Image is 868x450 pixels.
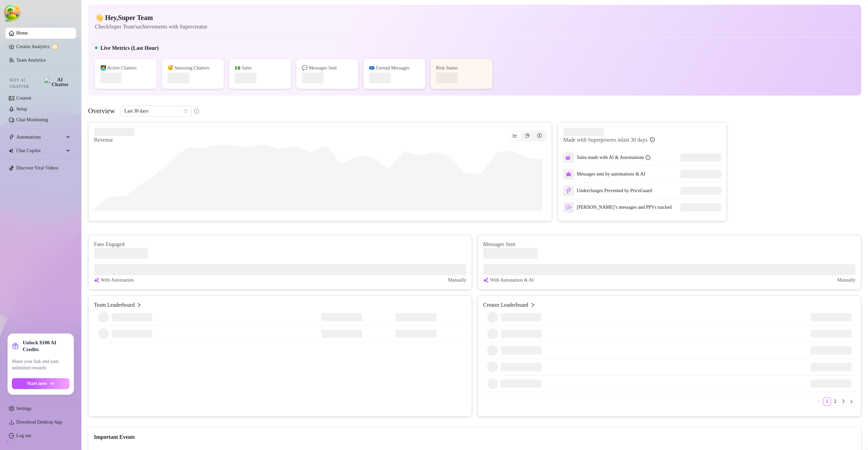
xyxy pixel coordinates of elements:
button: left [815,397,823,406]
img: svg%3e [566,171,571,177]
span: Download Desktop App [16,420,62,425]
li: 3 [839,397,847,406]
span: Share your link and earn unlimited rewards [12,358,70,371]
span: thunderbolt [9,135,14,140]
strong: Unlock $100 AI Credits [23,339,70,353]
article: Messages Sent [483,241,855,248]
article: Team Leaderboard [94,301,135,309]
div: Undercharges Prevented by PriceGuard [563,185,652,196]
img: AI Chatter [44,78,71,87]
article: Check Super Team's achievements with Supercreator [95,22,208,31]
a: Home [16,30,28,36]
span: download [9,420,14,425]
div: segmented control [508,130,546,141]
span: calendar [184,109,188,113]
li: Previous Page [815,397,823,406]
div: Sales made with AI & Automations [577,154,650,161]
a: Content [16,96,31,101]
a: Team Analytics [16,58,46,63]
a: Chat Monitoring [16,117,48,122]
a: 1 [823,398,831,405]
div: 😴 Snoozing Chatters [167,64,218,72]
span: left [817,400,821,404]
article: Creator Leaderboard [483,301,528,309]
button: Start nowarrow-right [12,378,70,389]
span: build [3,440,8,445]
span: Last 30 days [124,106,188,116]
a: 2 [831,398,839,405]
span: info-circle [646,155,650,160]
article: With Automation [101,277,134,284]
a: Settings [16,406,32,411]
article: Revenue [94,136,135,144]
span: Automations [16,132,64,143]
img: svg%3e [94,277,99,284]
img: svg%3e [483,277,489,284]
span: gift [12,343,19,349]
article: Overview [88,106,115,116]
div: 👩‍💻 Active Chatters [100,64,151,72]
span: right [137,301,141,309]
div: 💬 Messages Sent [302,64,353,72]
span: Chat Copilot [16,145,64,156]
article: Manually [448,277,466,284]
a: Setup [16,106,27,111]
span: dollar-circle [537,133,542,138]
li: Next Page [847,397,855,406]
img: svg%3e [566,204,572,210]
h4: 👋 Hey, Super Team [95,13,208,22]
img: svg%3e [566,188,572,194]
button: Open Tanstack query devtools [5,5,19,19]
img: Chat Copilot [9,148,13,153]
a: Creator Analytics exclamation-circle [16,41,71,52]
span: info-circle [650,137,655,142]
article: Made with Superpowers in last 30 days [563,136,647,144]
div: Messages sent by automations & AI [563,169,645,180]
article: Manually [837,277,855,284]
div: 💵 Sales [235,64,285,72]
a: Log out [16,433,31,438]
span: Izzy AI Chatter [9,77,42,90]
span: info-circle [194,109,199,114]
button: right [847,397,855,406]
div: Important Events [94,433,855,441]
span: line-chart [513,133,517,138]
div: 📪 Unread Messages [369,64,420,72]
span: arrow-right [50,381,54,386]
span: Start now [27,381,47,386]
span: right [849,400,853,404]
article: Fans Engaged [94,241,466,248]
article: With Automation & AI [490,277,534,284]
span: right [530,301,535,309]
span: pie-chart [525,133,530,138]
div: Risk Status [436,64,487,72]
li: 1 [823,397,831,406]
div: [PERSON_NAME]’s messages and PPVs tracked [563,202,672,213]
h5: Live Metrics (Last Hour) [100,44,159,52]
a: 3 [840,398,847,405]
a: Discover Viral Videos [16,165,58,170]
img: svg%3e [566,155,572,161]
